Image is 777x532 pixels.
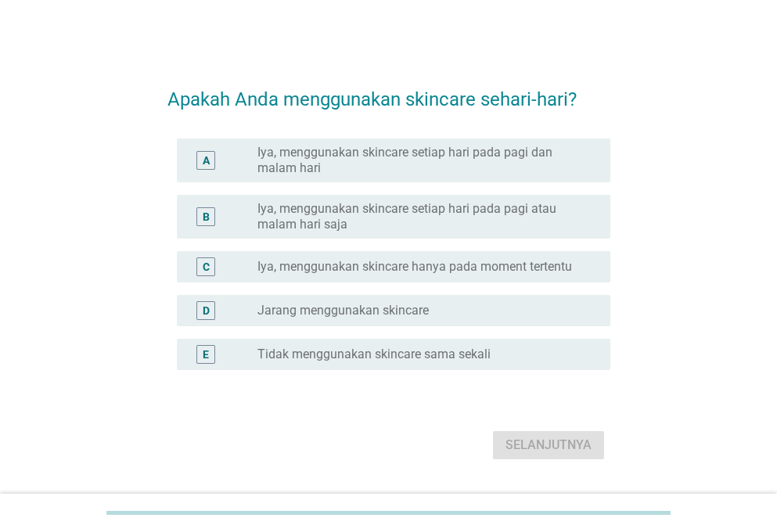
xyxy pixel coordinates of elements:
div: A [203,152,210,168]
label: Iya, menggunakan skincare setiap hari pada pagi dan malam hari [257,145,585,176]
div: B [203,208,210,225]
div: C [203,258,210,275]
label: Tidak menggunakan skincare sama sekali [257,347,491,362]
label: Iya, menggunakan skincare setiap hari pada pagi atau malam hari saja [257,201,585,232]
div: E [203,346,209,362]
label: Jarang menggunakan skincare [257,303,429,318]
h2: Apakah Anda menggunakan skincare sehari-hari? [167,70,610,113]
label: Iya, menggunakan skincare hanya pada moment tertentu [257,259,572,275]
div: D [203,302,210,318]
